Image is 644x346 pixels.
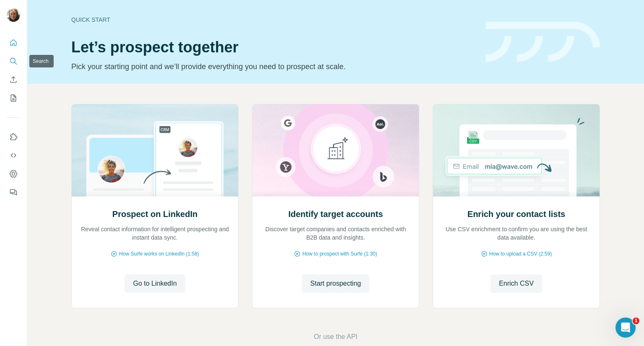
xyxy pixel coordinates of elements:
[310,279,361,289] span: Start prospecting
[7,8,20,22] img: Avatar
[633,318,639,324] span: 1
[7,185,20,200] button: Feedback
[125,274,185,293] button: Go to LinkedIn
[261,225,410,242] p: Discover target companies and contacts enriched with B2B data and insights.
[133,279,177,289] span: Go to LinkedIn
[302,250,377,258] span: How to prospect with Surfe (1:30)
[615,318,636,338] iframe: Intercom live chat
[7,166,20,181] button: Dashboard
[71,39,475,56] h1: Let’s prospect together
[7,129,20,145] button: Use Surfe on LinkedIn
[119,250,199,258] span: How Surfe works on LinkedIn (1:58)
[288,208,383,220] h2: Identify target accounts
[499,279,534,289] span: Enrich CSV
[252,104,419,196] img: Identify target accounts
[112,208,197,220] h2: Prospect on LinkedIn
[7,35,20,50] button: Quick start
[80,225,230,242] p: Reveal contact information for intelligent prospecting and instant data sync.
[71,61,475,72] p: Pick your starting point and we’ll provide everything you need to prospect at scale.
[7,148,20,163] button: Use Surfe API
[433,104,600,196] img: Enrich your contact lists
[71,104,239,196] img: Prospect on LinkedIn
[441,225,591,242] p: Use CSV enrichment to confirm you are using the best data available.
[7,54,20,69] button: Search
[486,22,600,62] img: banner
[467,208,565,220] h2: Enrich your contact lists
[7,90,20,106] button: My lists
[489,250,552,258] span: How to upload a CSV (2:59)
[71,15,475,24] div: Quick start
[302,274,369,293] button: Start prospecting
[314,332,357,342] button: Or use the API
[491,274,542,293] button: Enrich CSV
[7,72,20,87] button: Enrich CSV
